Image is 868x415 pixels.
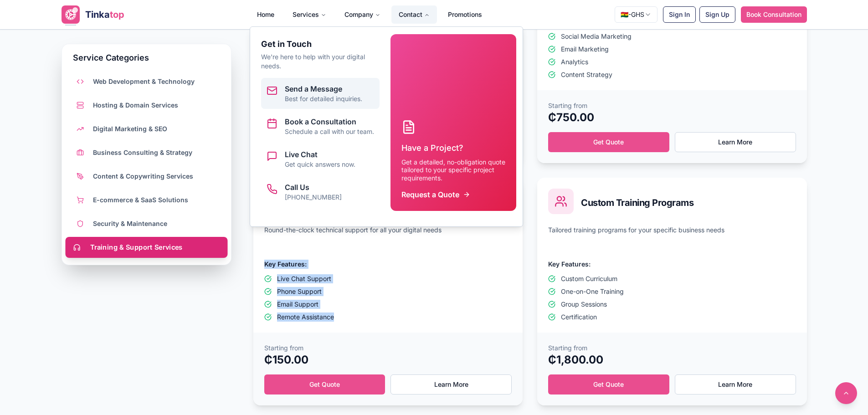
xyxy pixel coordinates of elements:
[261,38,380,51] h3: Get in Touch
[69,95,224,115] button: Hosting & Domain Services
[548,374,669,395] a: Get Quote
[93,77,195,86] span: Web Development & Technology
[401,189,505,200] div: Request a Quote
[69,143,224,163] button: Business Consulting & Strategy
[264,225,512,252] p: Round-the-clock technical support for all your digital needs
[264,353,512,367] p: ₵150.00
[561,274,617,283] span: Custom Curriculum
[337,5,388,24] button: Company
[401,142,505,154] div: Have a Project?
[441,5,489,24] a: Promotions
[285,116,374,127] p: Book a Consultation
[548,353,796,367] p: ₵1,800.00
[261,52,380,71] p: We're here to help with your digital needs.
[561,300,607,309] span: Group Sessions
[250,5,489,24] nav: Main
[62,5,124,24] a: Tinkatop
[285,160,355,169] p: Get quick answers now.
[285,182,342,193] p: Call Us
[401,158,505,182] p: Get a detailed, no-obligation quote tailored to your specific project requirements.
[561,287,624,296] span: One-on-One Training
[285,83,362,94] p: Send a Message
[285,127,374,136] p: Schedule a call with our team.
[561,32,632,41] span: Social Media Marketing
[548,343,796,353] p: Starting from
[250,5,282,24] a: Home
[264,260,512,269] h4: Key Features:
[285,149,355,160] p: Live Chat
[391,5,437,24] button: Contact
[277,313,334,322] span: Remote Assistance
[69,214,224,234] button: Security & Maintenance
[261,176,380,207] a: Call Us[PHONE_NUMBER]
[285,94,362,103] p: Best for detailed inquiries.
[85,9,110,20] span: Tinka
[548,101,796,110] p: Starting from
[69,72,224,92] button: Web Development & Technology
[261,143,380,174] a: Live ChatGet quick answers now.
[548,225,796,252] p: Tailored training programs for your specific business needs
[65,237,227,258] button: Training & Support Services
[561,70,612,79] span: Content Strategy
[110,9,124,20] span: top
[277,274,331,283] span: Live Chat Support
[93,148,192,157] span: Business Consulting & Strategy
[441,10,489,19] a: Promotions
[93,219,167,228] span: Security & Maintenance
[69,190,224,210] button: E-commerce & SaaS Solutions
[561,313,597,322] span: Certification
[69,119,224,139] button: Digital Marketing & SEO
[69,51,224,64] h3: Service Categories
[250,27,524,218] div: Contact
[261,78,380,109] a: Send a MessageBest for detailed inquiries.
[581,196,796,209] div: Custom Training Programs
[675,374,796,395] a: Learn More
[285,193,342,202] p: [PHONE_NUMBER]
[277,287,322,296] span: Phone Support
[90,243,183,252] span: Training & Support Services
[69,166,224,186] button: Content & Copywriting Services
[548,260,796,269] h4: Key Features:
[250,10,282,19] a: Home
[741,6,807,23] button: Book Consultation
[390,374,512,395] a: Learn More
[548,110,796,125] p: ₵750.00
[561,45,609,54] span: Email Marketing
[675,132,796,152] a: Learn More
[93,195,188,205] span: E-commerce & SaaS Solutions
[285,5,334,24] button: Services
[93,172,193,181] span: Content & Copywriting Services
[561,57,588,67] span: Analytics
[264,374,385,395] a: Get Quote
[390,34,516,211] a: Have a Project?Get a detailed, no-obligation quote tailored to your specific project requirements...
[93,101,178,110] span: Hosting & Domain Services
[261,111,380,142] a: Book a ConsultationSchedule a call with our team.
[699,6,735,23] button: Sign Up
[663,6,696,23] button: Sign In
[548,132,669,152] a: Get Quote
[277,300,318,309] span: Email Support
[264,343,512,353] p: Starting from
[93,124,167,133] span: Digital Marketing & SEO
